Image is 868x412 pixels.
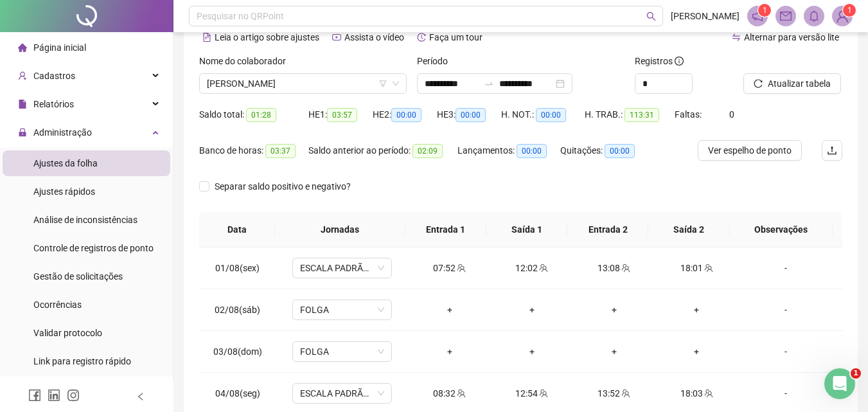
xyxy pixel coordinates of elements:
th: Jornadas [275,212,405,247]
div: H. NOT.: [501,107,585,122]
span: Análise de inconsistências [33,215,137,225]
span: Administração [33,127,92,138]
span: 00:00 [391,108,421,122]
span: home [18,43,27,52]
span: Gestão de solicitações [33,271,123,282]
div: 13:52 [583,386,645,400]
span: lock [18,128,27,137]
span: info-circle [675,57,684,66]
span: 1 [763,6,767,15]
div: 18:03 [666,386,727,400]
span: history [417,33,426,42]
th: Observações [730,212,833,247]
div: 12:02 [501,261,563,275]
span: 02:09 [412,144,443,158]
span: mail [780,10,792,22]
span: 1 [847,6,852,15]
span: 00:00 [517,144,547,158]
div: HE 3: [437,107,501,122]
div: - [748,261,824,275]
span: file-text [202,33,211,42]
span: Página inicial [33,42,86,53]
span: Ver espelho de ponto [708,143,792,157]
span: team [538,389,548,398]
label: Nome do colaborador [199,54,294,68]
div: Saldo anterior ao período: [308,143,457,158]
iframe: Intercom live chat [824,368,855,399]
span: 1 [851,368,861,379]
span: Ajustes rápidos [33,186,95,197]
span: 03:57 [327,108,357,122]
button: Atualizar tabela [743,73,841,94]
div: H. TRAB.: [585,107,675,122]
span: youtube [332,33,341,42]
span: user-add [18,71,27,80]
div: + [501,345,563,359]
span: Link para registro rápido [33,356,131,366]
span: Alternar para versão lite [744,32,839,42]
span: linkedin [48,389,60,402]
span: 113:31 [624,108,659,122]
span: Faça um tour [429,32,483,42]
div: - [748,303,824,317]
div: + [419,345,481,359]
span: facebook [28,389,41,402]
div: Quitações: [560,143,650,158]
span: Controle de registros de ponto [33,243,154,253]
span: team [620,264,630,273]
span: ESCALA PADRÃO 01 [300,384,384,403]
span: 03/08(dom) [213,346,262,357]
span: 02/08(sáb) [215,305,260,315]
span: ESCALA PADRÃO 01 [300,258,384,278]
span: Separar saldo positivo e negativo? [209,179,356,193]
div: Saldo total: [199,107,308,122]
span: 01/08(sex) [215,263,260,273]
span: swap-right [484,78,494,89]
div: 07:52 [419,261,481,275]
span: FOLGA [300,342,384,361]
span: Validar protocolo [33,328,102,338]
div: 18:01 [666,261,727,275]
button: Ver espelho de ponto [698,140,802,161]
span: upload [827,145,837,156]
span: 0 [729,109,734,120]
span: [PERSON_NAME] [671,9,740,23]
span: team [703,389,713,398]
span: 04/08(seg) [215,388,260,399]
span: Faltas: [675,109,704,120]
div: + [419,303,481,317]
span: Ajustes da folha [33,158,98,168]
div: HE 1: [308,107,373,122]
div: 08:32 [419,386,481,400]
span: Leia o artigo sobre ajustes [215,32,319,42]
span: instagram [67,389,80,402]
div: Lançamentos: [457,143,560,158]
span: swap [732,33,741,42]
th: Entrada 2 [567,212,648,247]
span: Observações [740,222,822,237]
span: filter [379,80,387,87]
th: Entrada 1 [405,212,486,247]
th: Saída 2 [648,212,729,247]
div: HE 2: [373,107,437,122]
span: file [18,100,27,109]
span: team [456,389,466,398]
div: + [666,303,727,317]
span: 00:00 [456,108,486,122]
span: reload [754,79,763,88]
span: Assista o vídeo [344,32,404,42]
div: Banco de horas: [199,143,308,158]
div: 13:08 [583,261,645,275]
span: 01:28 [246,108,276,122]
span: FOLGA [300,300,384,319]
span: Relatórios [33,99,74,109]
span: bell [808,10,820,22]
sup: 1 [758,4,771,17]
span: team [538,264,548,273]
span: team [620,389,630,398]
div: - [748,345,824,359]
span: MARIANA DE ALMEIDA MOURA [207,74,399,93]
span: team [703,264,713,273]
div: + [666,345,727,359]
span: Registros [635,54,684,68]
